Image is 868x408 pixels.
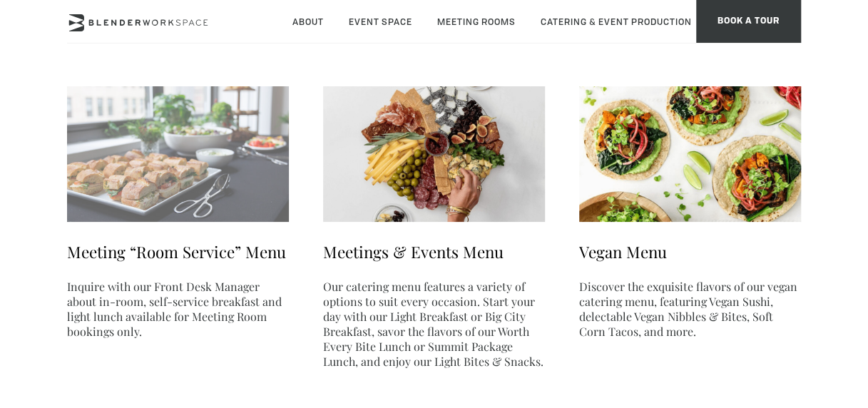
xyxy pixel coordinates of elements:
[579,241,667,262] a: Vegan Menu
[323,241,504,262] a: Meetings & Events Menu
[323,279,545,369] p: Our catering menu features a variety of options to suit every occasion. Start your day with our L...
[797,340,868,408] iframe: Chat Widget
[579,279,801,339] p: Discover the exquisite flavors of our vegan catering menu, featuring Vegan Sushi, delectable Vega...
[67,241,286,262] a: Meeting “Room Service” Menu
[67,279,289,339] p: Inquire with our Front Desk Manager about in-room, self-service breakfast and light lunch availab...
